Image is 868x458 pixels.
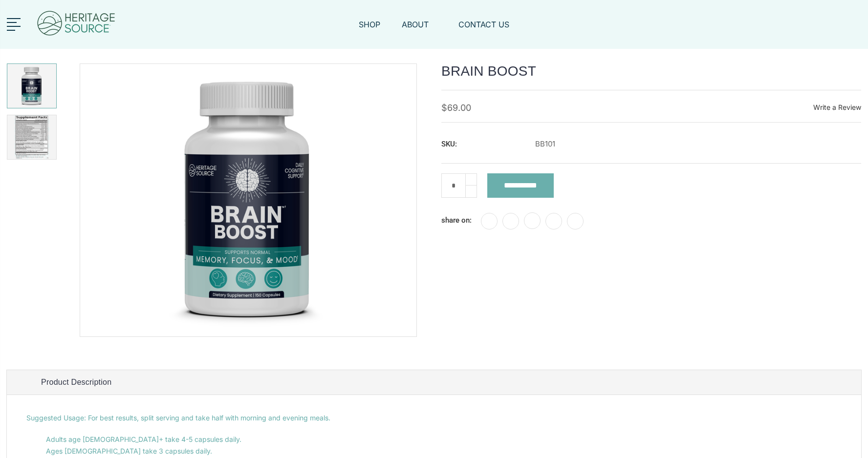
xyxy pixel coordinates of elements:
img: BRAIN BOOST [10,115,54,159]
label: share on: [441,215,476,226]
img: BRAIN BOOST [10,64,54,108]
a: Write a Review [813,103,861,111]
dt: SKU: [441,135,535,154]
a: ABOUT [402,19,437,42]
img: BRAIN BOOST [112,64,385,336]
p: Suggested Usage: For best results, split serving and take half with morning and evening meals. [26,412,842,424]
a: SHOP [359,19,380,42]
h1: BRAIN BOOST [441,63,861,79]
span: $69.00 [441,103,471,113]
span: Product Description [41,377,111,387]
dd: BB101 [441,135,861,154]
img: Heritage Source [36,5,116,44]
a: CONTACT US [458,19,509,42]
a: Product Description [7,370,861,395]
